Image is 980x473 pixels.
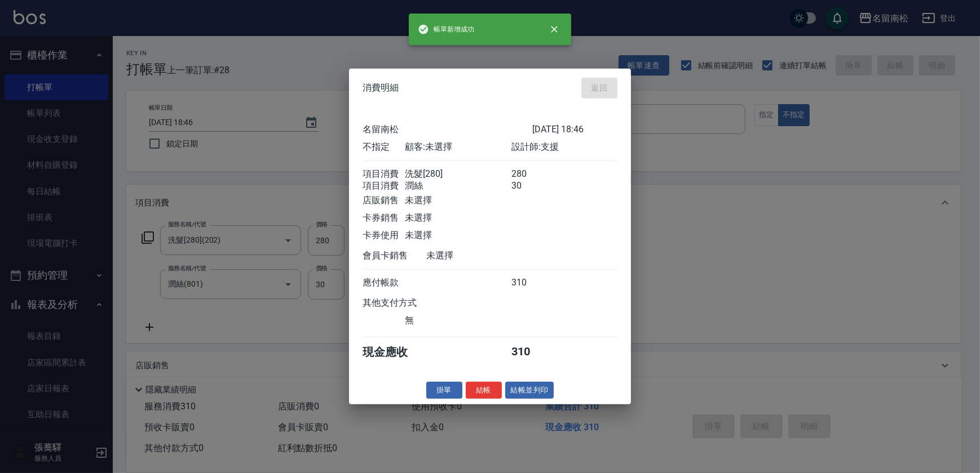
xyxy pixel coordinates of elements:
[405,229,511,241] div: 未選擇
[542,17,567,42] button: close
[363,229,405,241] div: 卡券使用
[466,381,502,399] button: 結帳
[405,168,511,180] div: 洗髮[280]
[405,314,511,326] div: 無
[426,249,532,261] div: 未選擇
[405,194,511,206] div: 未選擇
[532,123,617,135] div: [DATE] 18:46
[511,276,554,288] div: 310
[511,141,617,153] div: 設計師: 支援
[363,297,448,309] div: 其他支付方式
[363,276,405,288] div: 應付帳款
[363,194,405,206] div: 店販銷售
[363,344,426,359] div: 現金應收
[363,168,405,180] div: 項目消費
[511,344,554,359] div: 310
[363,249,426,261] div: 會員卡銷售
[363,212,405,224] div: 卡券銷售
[363,123,532,135] div: 名留南松
[511,168,554,180] div: 280
[405,141,511,153] div: 顧客: 未選擇
[363,82,399,93] span: 消費明細
[418,24,474,35] span: 帳單新增成功
[426,381,462,399] button: 掛單
[405,212,511,224] div: 未選擇
[511,180,554,191] div: 30
[363,180,405,191] div: 項目消費
[363,141,405,153] div: 不指定
[505,381,554,399] button: 結帳並列印
[405,180,511,191] div: 潤絲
